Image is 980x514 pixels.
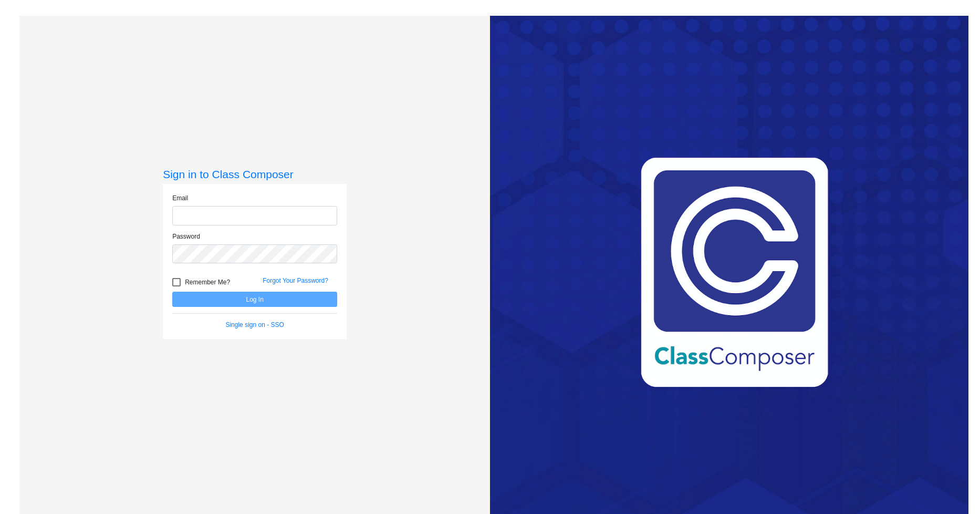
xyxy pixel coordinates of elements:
label: Email [172,193,188,203]
label: Password [172,232,200,241]
span: Remember Me? [185,276,230,289]
button: Log In [172,292,337,307]
a: Forgot Your Password? [263,277,328,284]
h3: Sign in to Class Composer [163,168,347,181]
a: Single sign on - SSO [225,321,284,328]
